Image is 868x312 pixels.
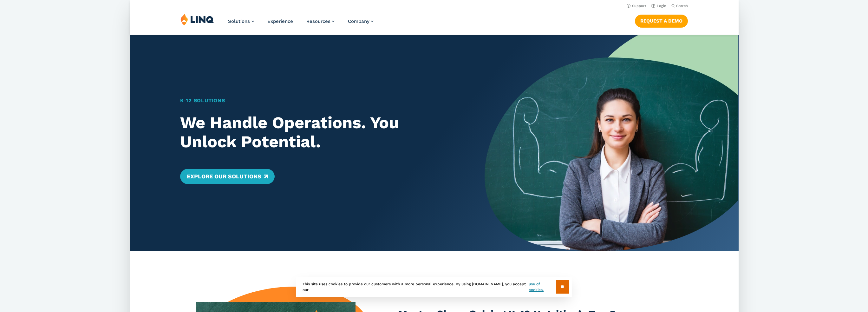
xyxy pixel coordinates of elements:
img: LINQ | K‑12 Software [180,13,214,25]
span: Search [676,4,688,8]
a: Request a Demo [635,15,688,27]
nav: Utility Navigation [130,2,739,9]
a: Solutions [228,18,254,24]
img: Home Banner [485,35,738,251]
a: Explore Our Solutions [180,169,274,184]
nav: Button Navigation [635,13,688,27]
a: Experience [267,18,293,24]
button: Open Search Bar [671,3,688,8]
div: This site uses cookies to provide our customers with a more personal experience. By using [DOMAIN... [296,277,572,297]
nav: Primary Navigation [228,13,374,34]
h2: We Handle Operations. You Unlock Potential. [180,113,460,151]
span: Solutions [228,18,250,24]
span: Resources [306,18,330,24]
h1: K‑12 Solutions [180,97,460,104]
a: Login [651,4,666,8]
a: Company [348,18,374,24]
a: Resources [306,18,335,24]
a: use of cookies. [529,281,556,293]
a: Support [626,4,646,8]
span: Company [348,18,369,24]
